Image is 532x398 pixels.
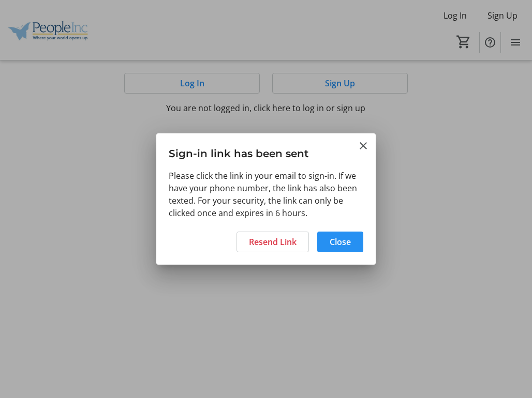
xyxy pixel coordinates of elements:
div: Please click the link in your email to sign-in. If we have your phone number, the link has also b... [156,170,376,225]
button: Resend Link [237,232,309,252]
h3: Sign-in link has been sent [156,133,376,169]
button: Close [357,140,370,152]
span: Close [330,236,351,248]
button: Close [317,232,363,252]
span: Resend Link [249,236,297,248]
